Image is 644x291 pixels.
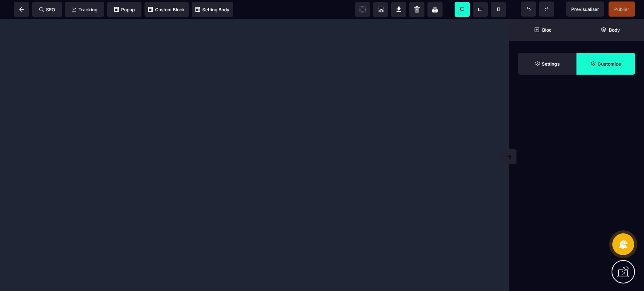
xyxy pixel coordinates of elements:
span: Open Style Manager [576,53,635,75]
span: View components [355,2,370,17]
span: Open Blocks [509,19,576,41]
span: Settings [518,53,576,75]
span: Publier [614,6,629,12]
span: Preview [566,2,604,17]
strong: Bloc [542,27,552,33]
strong: Body [609,27,620,33]
span: Previsualiser [571,6,599,12]
strong: Customize [598,61,621,67]
span: Open Layer Manager [576,19,644,41]
span: SEO [39,7,55,12]
span: Screenshot [373,2,388,17]
span: Popup [114,7,135,12]
strong: Settings [542,61,560,67]
span: Custom Block [148,7,185,12]
span: Setting Body [195,7,229,12]
span: Tracking [72,7,97,12]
